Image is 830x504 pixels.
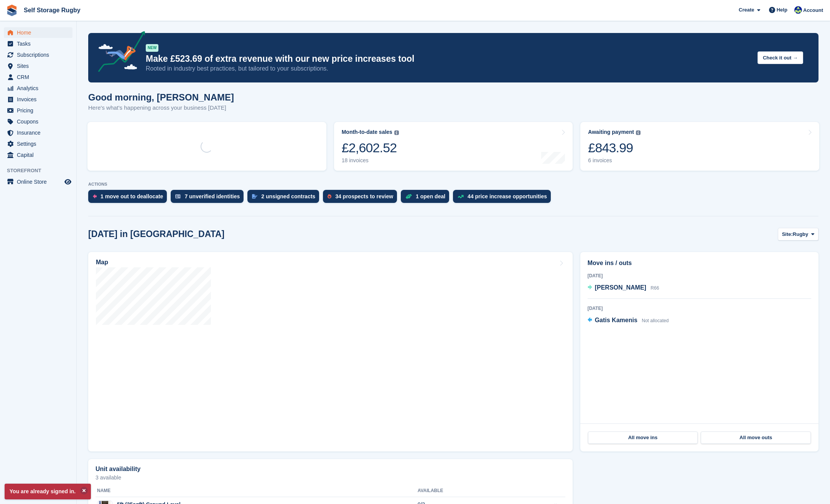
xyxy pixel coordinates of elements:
span: Rugby [793,231,808,238]
span: Sites [17,61,63,71]
a: 1 move out to deallocate [88,190,171,207]
a: menu [4,49,72,60]
div: NEW [146,44,158,52]
p: You are already signed in. [5,484,91,499]
p: Rooted in industry best practices, but tailored to your subscriptions. [146,64,751,73]
img: verify_identity-adf6edd0f0f0b5bbfe63781bf79b02c33cf7c696d77639b501bdc392416b5a36.svg [175,194,181,199]
h2: Map [96,259,108,266]
span: Account [803,7,823,14]
span: Site: [782,231,793,238]
img: prospect-51fa495bee0391a8d652442698ab0144808aea92771e9ea1ae160a38d050c398.svg [328,194,331,199]
h2: Move ins / outs [588,259,811,268]
a: menu [4,38,72,49]
div: 1 move out to deallocate [100,193,163,199]
span: Storefront [7,167,76,175]
a: menu [4,72,72,82]
div: 18 invoices [342,157,399,164]
span: Subscriptions [17,49,63,60]
div: 7 unverified identities [184,193,240,199]
a: menu [4,105,72,116]
a: Gatis Kamenis Not allocated [588,316,669,326]
div: 34 prospects to review [335,193,393,199]
img: Richard Palmer [794,6,802,14]
h1: Good morning, [PERSON_NAME] [88,92,234,102]
a: menu [4,150,72,160]
a: menu [4,94,72,105]
span: Coupons [17,116,63,127]
span: Home [17,27,63,38]
span: Help [777,6,787,14]
button: Site: Rugby [778,228,818,240]
a: menu [4,61,72,71]
p: 3 available [96,475,565,480]
img: price-adjustments-announcement-icon-8257ccfd72463d97f412b2fc003d46551f7dbcb40ab6d574587a9cd5c0d94... [92,31,145,75]
a: 34 prospects to review [323,190,401,207]
th: Available [418,485,509,497]
th: Name [96,485,418,497]
a: Month-to-date sales £2,602.52 18 invoices [334,122,573,171]
div: [DATE] [588,305,811,312]
div: Month-to-date sales [342,129,392,135]
span: [PERSON_NAME] [595,284,646,291]
p: ACTIONS [88,182,818,187]
a: menu [4,116,72,127]
div: Awaiting payment [588,129,634,135]
div: 44 price increase opportunities [468,193,547,199]
img: move_outs_to_deallocate_icon-f764333ba52eb49d3ac5e1228854f67142a1ed5810a6f6cc68b1a99e826820c5.svg [93,194,97,199]
a: menu [4,127,72,138]
a: 7 unverified identities [171,190,247,207]
a: All move ins [588,432,698,444]
p: Make £523.69 of extra revenue with our new price increases tool [146,53,751,64]
img: stora-icon-8386f47178a22dfd0bd8f6a31ec36ba5ce8667c1dd55bd0f319d3a0aa187defe.svg [6,5,18,16]
a: menu [4,138,72,149]
h2: [DATE] in [GEOGRAPHIC_DATA] [88,229,224,239]
span: Settings [17,138,63,149]
span: Insurance [17,127,63,138]
div: 1 open deal [416,193,445,199]
a: Preview store [63,177,72,186]
span: Invoices [17,94,63,105]
a: Awaiting payment £843.99 6 invoices [580,122,819,171]
div: 6 invoices [588,157,641,164]
img: contract_signature_icon-13c848040528278c33f63329250d36e43548de30e8caae1d1a13099fd9432cc5.svg [252,194,257,199]
span: Not allocated [642,318,669,323]
a: 1 open deal [401,190,453,207]
div: [DATE] [588,272,811,279]
h2: Unit availability [96,466,140,473]
span: CRM [17,72,63,82]
p: Here's what's happening across your business [DATE] [88,104,234,112]
a: menu [4,27,72,38]
span: Gatis Kamenis [595,317,637,323]
div: £843.99 [588,140,641,156]
a: Self Storage Rugby [21,4,84,16]
a: 2 unsigned contracts [247,190,323,207]
span: Tasks [17,38,63,49]
div: 2 unsigned contracts [261,193,315,199]
span: Pricing [17,105,63,116]
img: icon-info-grey-7440780725fd019a000dd9b08b2336e03edf1995a4989e88bcd33f0948082b44.svg [636,130,641,135]
span: Online Store [17,176,63,187]
img: deal-1b604bf984904fb50ccaf53a9ad4b4a5d6e5aea283cecdc64d6e3604feb123c2.svg [405,194,412,199]
div: £2,602.52 [342,140,399,156]
a: menu [4,83,72,94]
a: 44 price increase opportunities [453,190,555,207]
span: Capital [17,150,63,160]
span: Create [739,6,754,14]
a: Map [88,252,573,451]
a: menu [4,176,72,187]
span: R66 [650,285,659,291]
a: [PERSON_NAME] R66 [588,283,659,293]
button: Check it out → [758,51,803,64]
img: icon-info-grey-7440780725fd019a000dd9b08b2336e03edf1995a4989e88bcd33f0948082b44.svg [394,130,399,135]
a: All move outs [701,432,811,444]
span: Analytics [17,83,63,94]
img: price_increase_opportunities-93ffe204e8149a01c8c9dc8f82e8f89637d9d84a8eef4429ea346261dce0b2c0.svg [458,195,464,198]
